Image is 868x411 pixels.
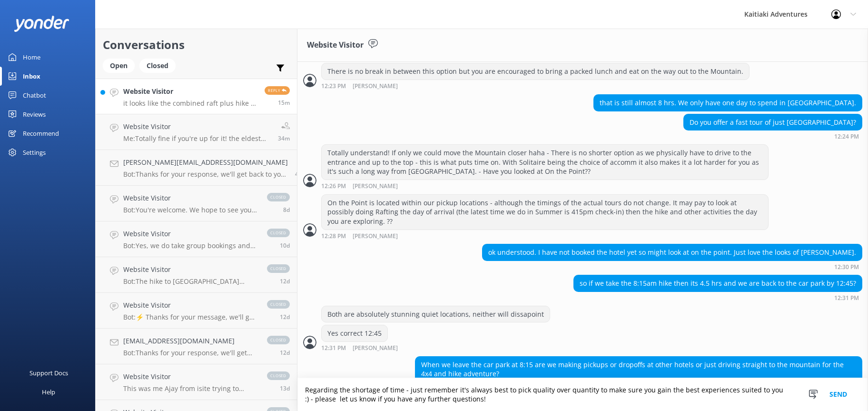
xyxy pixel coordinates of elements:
a: Website VisitorMe:Totally fine if you're up for it! the eldest was 87!34m [96,114,297,150]
span: [PERSON_NAME] [353,233,398,240]
span: closed [267,371,290,380]
div: Chatbot [23,86,46,105]
div: Totally understand! If only we could move the Mountain closer haha - There is no shorter option a... [322,145,768,180]
div: that is still almost 8 hrs. We only have one day to spend in [GEOGRAPHIC_DATA]. [594,95,862,111]
div: ok understood. I have not booked the hotel yet so might look at on the point. Just love the looks... [483,244,862,261]
p: Bot: The hike to [GEOGRAPHIC_DATA] requires moderate fitness. The summit track features a 45º slo... [123,277,257,286]
span: 11:59am 19-Aug-2025 (UTC +12:00) Pacific/Auckland [278,134,290,142]
p: Bot: Yes, we do take group bookings and offer group discounts. Please contact us directly at [PHO... [123,241,257,250]
div: Open [103,59,135,73]
span: closed [267,264,290,273]
div: Closed [139,59,176,73]
span: 03:41pm 06-Aug-2025 (UTC +12:00) Pacific/Auckland [280,349,290,357]
strong: 12:24 PM [834,134,859,140]
span: [PERSON_NAME] [353,345,398,351]
p: Bot: You're welcome. We hope to see you at Kaitiaki Adventures soon! [123,206,257,214]
h2: Conversations [103,36,290,54]
p: Me: Totally fine if you're up for it! the eldest was 87! [123,134,271,143]
a: Website VisitorThis was me Ajay from isite trying to contact earlier :-)closed13d [96,364,297,400]
h4: Website Visitor [123,229,257,239]
strong: 12:26 PM [321,183,346,190]
a: Closed [139,60,180,70]
h4: Website Visitor [123,371,257,382]
div: 12:31pm 19-Aug-2025 (UTC +12:00) Pacific/Auckland [573,294,862,301]
strong: 12:30 PM [834,264,859,270]
h4: [EMAIL_ADDRESS][DOMAIN_NAME] [123,336,257,346]
button: Send [820,378,856,411]
strong: 12:28 PM [321,233,346,240]
div: Help [42,382,55,401]
span: 03:53pm 05-Aug-2025 (UTC +12:00) Pacific/Auckland [280,384,290,392]
div: Settings [23,143,46,162]
p: Bot: Thanks for your response, we'll get back to you as soon as we can during opening hours. [123,349,257,357]
a: Website VisitorBot:The hike to [GEOGRAPHIC_DATA] requires moderate fitness. The summit track feat... [96,257,297,293]
span: 08:09am 09-Aug-2025 (UTC +12:00) Pacific/Auckland [280,241,290,250]
h4: Website Visitor [123,264,257,275]
h4: Website Visitor [123,86,257,97]
a: [PERSON_NAME][EMAIL_ADDRESS][DOMAIN_NAME]Bot:Thanks for your response, we'll get back to you as s... [96,150,297,186]
a: Website VisitorBot:⚡ Thanks for your message, we'll get back to you as soon as we can. You're als... [96,293,297,329]
div: Do you offer a fast tour of just [GEOGRAPHIC_DATA]? [684,114,862,130]
a: Website VisitorBot:You're welcome. We hope to see you at Kaitiaki Adventures soon!closed8d [96,186,297,221]
span: [PERSON_NAME] [353,83,398,90]
div: Support Docs [30,363,68,382]
span: [PERSON_NAME] [353,183,398,190]
span: closed [267,193,290,201]
p: Bot: ⚡ Thanks for your message, we'll get back to you as soon as we can. You're also welcome to k... [123,313,257,321]
div: When we leave the car park at 8:15 are we making pickups or dropoffs at other hotels or just driv... [415,357,862,382]
p: it looks like the combined raft plus hike is 9 hrs total? We just dont have that much time to spa... [123,99,257,108]
div: 12:26pm 19-Aug-2025 (UTC +12:00) Pacific/Auckland [321,182,769,190]
div: On the Point is located within our pickup locations - although the timings of the actual tours do... [322,195,768,230]
h4: [PERSON_NAME][EMAIL_ADDRESS][DOMAIN_NAME] [123,157,288,168]
div: Recommend [23,124,59,143]
h4: Website Visitor [123,300,257,311]
span: closed [267,229,290,237]
div: 12:31pm 19-Aug-2025 (UTC +12:00) Pacific/Auckland [321,344,429,351]
a: Open [103,60,139,70]
h4: Website Visitor [123,193,257,203]
div: 12:28pm 19-Aug-2025 (UTC +12:00) Pacific/Auckland [321,232,769,240]
div: Home [23,48,40,67]
span: 12:18pm 19-Aug-2025 (UTC +12:00) Pacific/Auckland [278,99,290,107]
a: Website Visitorit looks like the combined raft plus hike is 9 hrs total? We just dont have that m... [96,79,297,114]
div: Both are absolutely stunning quiet locations, neither will dissapoint [322,306,550,322]
strong: 12:31 PM [321,345,346,351]
div: 12:30pm 19-Aug-2025 (UTC +12:00) Pacific/Auckland [482,263,862,270]
strong: 12:31 PM [834,295,859,301]
div: so if we take the 8:15am hike then its 4.5 hrs and we are back to the car park by 12:45? [574,275,862,291]
span: closed [267,336,290,344]
div: There is no break in between this option but you are encouraged to bring a packed lunch and eat o... [322,63,749,80]
textarea: Regarding the shortage of time - just remember it's always best to pick quality over quantity to ... [297,378,868,411]
a: Website VisitorBot:Yes, we do take group bookings and offer group discounts. Please contact us di... [96,221,297,257]
h3: Website Visitor [307,39,364,51]
span: 09:59pm 06-Aug-2025 (UTC +12:00) Pacific/Auckland [280,277,290,285]
span: closed [267,300,290,309]
span: 05:38pm 10-Aug-2025 (UTC +12:00) Pacific/Auckland [283,206,290,214]
div: Reviews [23,105,46,124]
p: This was me Ajay from isite trying to contact earlier :-) [123,384,257,393]
strong: 12:23 PM [321,83,346,90]
a: [EMAIL_ADDRESS][DOMAIN_NAME]Bot:Thanks for your response, we'll get back to you as soon as we can... [96,329,297,364]
div: 12:23pm 19-Aug-2025 (UTC +12:00) Pacific/Auckland [321,82,750,90]
span: 10:48am 15-Aug-2025 (UTC +12:00) Pacific/Auckland [295,170,302,178]
span: 05:21pm 06-Aug-2025 (UTC +12:00) Pacific/Auckland [280,313,290,321]
div: 12:24pm 19-Aug-2025 (UTC +12:00) Pacific/Auckland [683,133,862,140]
h4: Website Visitor [123,121,271,132]
div: Inbox [23,67,40,86]
p: Bot: Thanks for your response, we'll get back to you as soon as we can during opening hours. [123,170,288,179]
img: yonder-white-logo.png [14,16,69,31]
div: Yes correct 12:45 [322,325,387,341]
span: Reply [265,86,290,95]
